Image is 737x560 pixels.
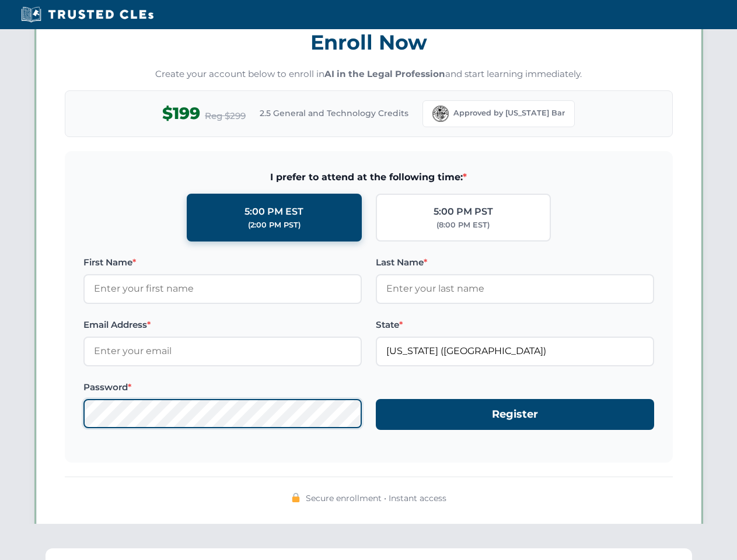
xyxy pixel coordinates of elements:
[18,6,157,23] img: Trusted CLEs
[65,24,673,61] h3: Enroll Now
[376,274,654,303] input: Enter your last name
[83,337,362,366] input: Enter your email
[376,337,654,366] input: Florida (FL)
[205,109,246,123] span: Reg $299
[162,100,200,127] span: $199
[260,107,408,120] span: 2.5 General and Technology Credits
[376,399,654,430] button: Register
[291,493,301,502] img: 🔒
[436,219,490,231] div: (8:00 PM EST)
[432,106,449,122] img: Florida Bar
[244,204,303,219] div: 5:00 PM EST
[376,256,654,269] label: Last Name
[83,318,362,332] label: Email Address
[83,380,362,394] label: Password
[83,274,362,303] input: Enter your first name
[434,204,493,219] div: 5:00 PM PST
[83,170,654,185] span: I prefer to attend at the following time:
[248,219,301,231] div: (2:00 PM PST)
[453,107,565,119] span: Approved by [US_STATE] Bar
[65,68,673,81] p: Create your account below to enroll in and start learning immediately.
[306,492,446,505] span: Secure enrollment • Instant access
[376,318,654,332] label: State
[324,68,445,79] strong: AI in the Legal Profession
[83,256,362,269] label: First Name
